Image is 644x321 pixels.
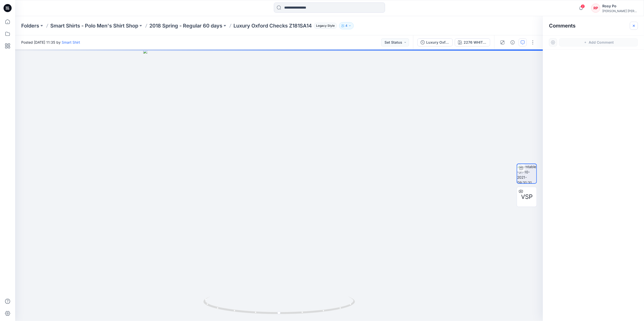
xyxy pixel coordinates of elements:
div: Rosy Po [602,3,638,9]
span: Posted [DATE] 11:35 by [21,40,80,45]
img: turntable-31-10-2021-09:31:31 [517,164,536,183]
h2: Comments [549,23,576,29]
div: 2276 WHITE BLUE [464,40,487,45]
a: Folders [21,22,39,29]
div: RP [591,4,600,13]
a: Smart Shirt [62,40,80,44]
button: Add Comment [559,38,638,46]
div: [PERSON_NAME] [PERSON_NAME] [602,9,638,13]
p: Luxury Oxford Checks Z181SA14 [233,22,312,29]
p: 4 [345,23,347,29]
a: 2018 Spring - Regular 60 days [149,22,222,29]
div: Luxury Oxford Checks Z181SA14 [426,40,449,45]
span: 2 [581,4,585,8]
button: 2276 WHITE BLUE [455,38,490,46]
button: Details [509,38,517,46]
span: Legacy Style [314,23,337,29]
span: VSP [521,192,533,201]
button: Luxury Oxford Checks Z181SA14 [417,38,453,46]
a: Smart Shirts - Polo Men's Shirt Shop [50,22,138,29]
button: 4 [339,22,354,29]
button: Legacy Style [312,22,337,29]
